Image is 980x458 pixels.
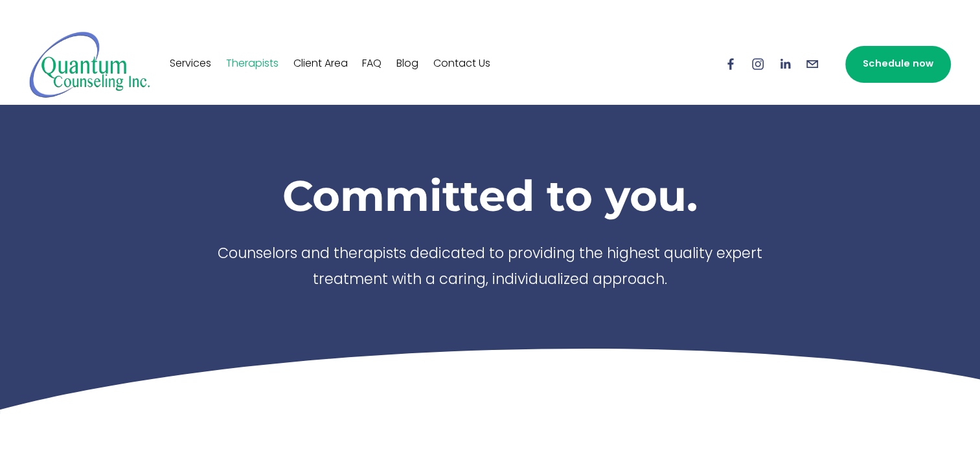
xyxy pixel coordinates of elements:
[396,54,418,74] a: Blog
[433,54,490,74] a: Contact Us
[293,54,348,74] a: Client Area
[724,57,738,71] a: Facebook
[226,54,279,74] a: Therapists
[805,57,819,71] a: info@quantumcounselinginc.com
[29,30,150,98] img: Quantum Counseling Inc. | Change starts here.
[199,169,782,221] h1: Committed to you.
[170,54,211,74] a: Services
[751,57,765,71] a: Instagram
[362,54,382,74] a: FAQ
[199,242,782,294] p: Counselors and therapists dedicated to providing the highest quality expert treatment with a cari...
[845,46,950,83] a: Schedule now
[778,57,792,71] a: LinkedIn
